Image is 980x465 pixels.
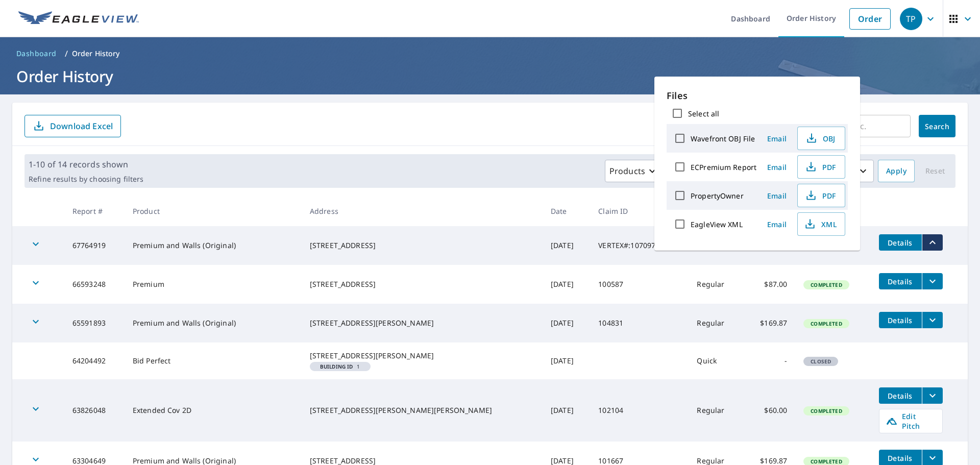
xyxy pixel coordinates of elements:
button: Download Excel [24,115,121,137]
th: Report # [64,196,125,226]
span: Apply [886,165,906,178]
label: Select all [688,109,719,118]
button: Email [761,216,793,232]
p: Download Excel [50,120,113,132]
td: Bid Perfect [125,342,302,379]
td: [DATE] [543,304,590,342]
a: Dashboard [12,45,61,62]
span: Details [885,277,916,286]
li: / [65,47,68,60]
span: Email [765,191,789,201]
span: PDF [804,189,837,202]
span: Email [765,219,789,229]
td: 100587 [590,265,689,304]
div: TP [900,8,922,30]
label: Wavefront OBJ File [691,134,755,143]
span: Completed [804,320,848,327]
a: Edit Pitch [879,409,943,433]
label: PropertyOwner [691,191,744,201]
p: Refine results by choosing filters [29,175,143,184]
span: Email [765,162,789,172]
td: 67764919 [64,226,125,265]
button: Search [919,115,955,137]
td: 66593248 [64,265,125,304]
td: [DATE] [543,265,590,304]
button: Products [605,160,664,182]
button: Email [761,131,793,146]
label: EagleView XML [691,219,743,229]
button: PDF [797,184,845,207]
p: 1-10 of 14 records shown [29,158,143,170]
span: 1 [314,364,366,369]
button: detailsBtn-67764919 [879,234,922,251]
td: [DATE] [543,226,590,265]
button: Email [761,188,793,204]
button: filesDropdownBtn-63826048 [922,387,943,404]
span: Email [765,134,789,143]
button: detailsBtn-65591893 [879,312,922,328]
button: detailsBtn-63826048 [879,387,922,404]
td: Regular [689,265,743,304]
h1: Order History [12,66,968,87]
td: $60.00 [743,379,795,442]
td: Premium and Walls (Original) [125,226,302,265]
th: Product [125,196,302,226]
td: 64204492 [64,342,125,379]
th: Date [543,196,590,226]
td: 104831 [590,304,689,342]
th: Address [302,196,543,226]
td: - [743,342,795,379]
td: 65591893 [64,304,125,342]
button: detailsBtn-66593248 [879,273,922,289]
span: OBJ [804,132,837,144]
div: [STREET_ADDRESS][PERSON_NAME][PERSON_NAME] [310,405,534,415]
td: [DATE] [543,342,590,379]
button: filesDropdownBtn-65591893 [922,312,943,328]
span: Details [885,238,916,248]
td: 63826048 [64,379,125,442]
span: Dashboard [16,48,57,59]
button: filesDropdownBtn-67764919 [922,234,943,251]
td: Quick [689,342,743,379]
span: Completed [804,281,848,288]
div: [STREET_ADDRESS][PERSON_NAME] [310,318,534,328]
button: XML [797,212,845,236]
td: VERTEX#:107097 [590,226,689,265]
span: Details [885,391,916,401]
div: [STREET_ADDRESS][PERSON_NAME] [310,351,534,361]
p: Files [667,89,848,103]
th: Claim ID [590,196,689,226]
span: Details [885,453,916,463]
span: Edit Pitch [886,411,936,431]
em: Building ID [320,364,353,369]
span: Details [885,315,916,325]
span: Completed [804,407,848,414]
a: Order [849,8,891,30]
p: Products [609,165,645,177]
nav: breadcrumb [12,45,968,62]
span: Closed [804,358,837,365]
td: 102104 [590,379,689,442]
td: $169.87 [743,304,795,342]
button: Apply [878,160,915,182]
td: Premium and Walls (Original) [125,304,302,342]
span: XML [804,218,837,230]
div: [STREET_ADDRESS] [310,240,534,251]
img: EV Logo [18,11,139,27]
div: [STREET_ADDRESS] [310,279,534,289]
label: ECPremium Report [691,162,756,172]
td: Premium [125,265,302,304]
span: Completed [804,458,848,465]
span: Search [927,121,947,131]
td: [DATE] [543,379,590,442]
td: $87.00 [743,265,795,304]
td: Regular [689,379,743,442]
button: Email [761,159,793,175]
button: OBJ [797,127,845,150]
button: filesDropdownBtn-66593248 [922,273,943,289]
p: Order History [72,48,120,59]
span: PDF [804,161,837,173]
button: PDF [797,155,845,179]
td: Regular [689,304,743,342]
td: Extended Cov 2D [125,379,302,442]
